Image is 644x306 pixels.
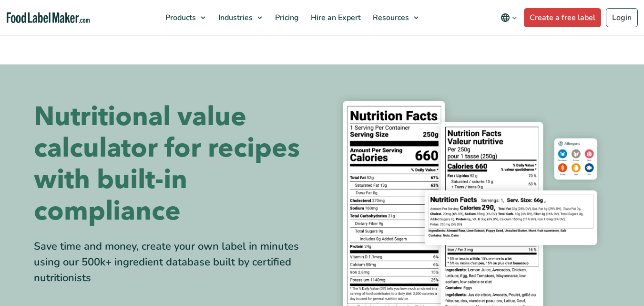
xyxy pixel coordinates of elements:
[606,8,638,27] a: Login
[215,12,254,23] span: Industries
[34,101,315,227] h1: Nutritional value calculator for recipes with built-in compliance
[308,12,362,23] span: Hire an Expert
[370,12,410,23] span: Resources
[494,8,524,27] button: Change language
[524,8,601,27] a: Create a free label
[272,12,300,23] span: Pricing
[34,239,315,286] div: Save time and money, create your own label in minutes using our 500k+ ingredient database built b...
[7,12,90,23] a: Food Label Maker homepage
[163,12,197,23] span: Products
